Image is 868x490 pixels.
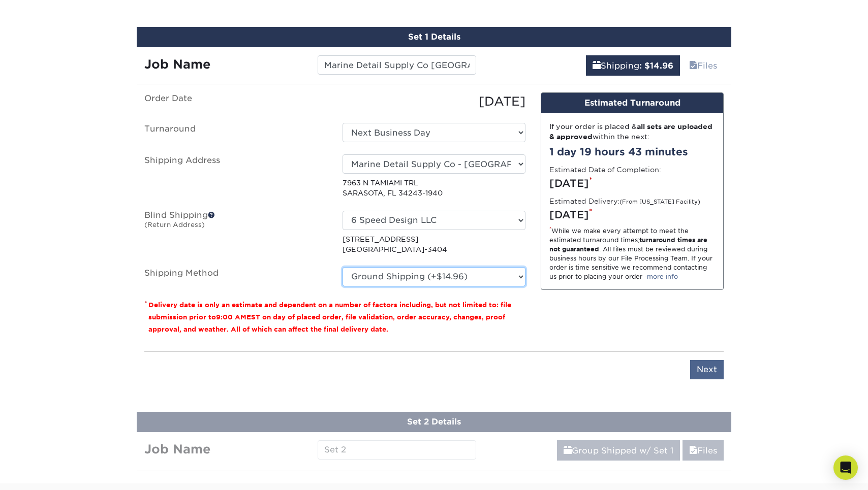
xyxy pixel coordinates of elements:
[549,121,715,142] div: If your order is placed & within the next:
[647,273,678,280] a: more info
[541,93,723,113] div: Estimated Turnaround
[586,55,680,76] a: Shipping: $14.96
[137,211,335,255] label: Blind Shipping
[137,92,335,111] label: Order Date
[148,301,511,333] small: Delivery date is only an estimate and dependent on a number of factors including, but not limited...
[689,61,697,71] span: files
[683,55,724,76] a: Files
[639,61,673,71] b: : $14.96
[833,455,858,480] div: Open Intercom Messenger
[137,154,335,199] label: Shipping Address
[549,176,715,191] div: [DATE]
[619,199,700,205] small: (From [US_STATE] Facility)
[216,313,246,321] span: 9:00 AM
[549,236,707,253] strong: turnaround times are not guaranteed
[343,234,525,255] p: [STREET_ADDRESS] [GEOGRAPHIC_DATA]-3404
[593,61,601,71] span: shipping
[549,196,700,206] label: Estimated Delivery:
[137,123,335,142] label: Turnaround
[137,267,335,286] label: Shipping Method
[683,440,724,461] a: Files
[343,178,525,199] p: 7963 N TAMIAMI TRL SARASOTA, FL 34243-1940
[690,360,724,379] input: Next
[549,226,715,281] div: While we make every attempt to meet the estimated turnaround times; . All files must be reviewed ...
[137,27,731,47] div: Set 1 Details
[144,57,210,72] strong: Job Name
[318,55,476,75] input: Enter a job name
[549,144,715,159] div: 1 day 19 hours 43 minutes
[549,165,661,175] label: Estimated Date of Completion:
[3,459,86,486] iframe: Google Customer Reviews
[144,221,205,228] small: (Return Address)
[689,446,697,455] span: files
[335,92,533,111] div: [DATE]
[549,207,715,222] div: [DATE]
[557,440,680,461] a: Group Shipped w/ Set 1
[564,446,572,455] span: shipping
